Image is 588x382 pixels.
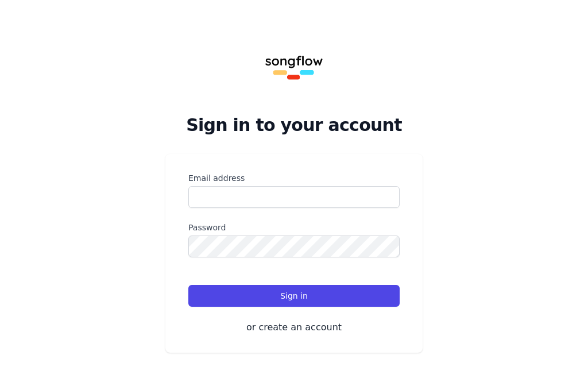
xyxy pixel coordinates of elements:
h2: Sign in to your account [165,115,423,136]
img: Songflow [257,28,331,101]
button: or create an account [188,321,400,334]
button: Sign in [188,285,400,307]
label: Email address [188,172,400,184]
label: Password [188,222,400,233]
